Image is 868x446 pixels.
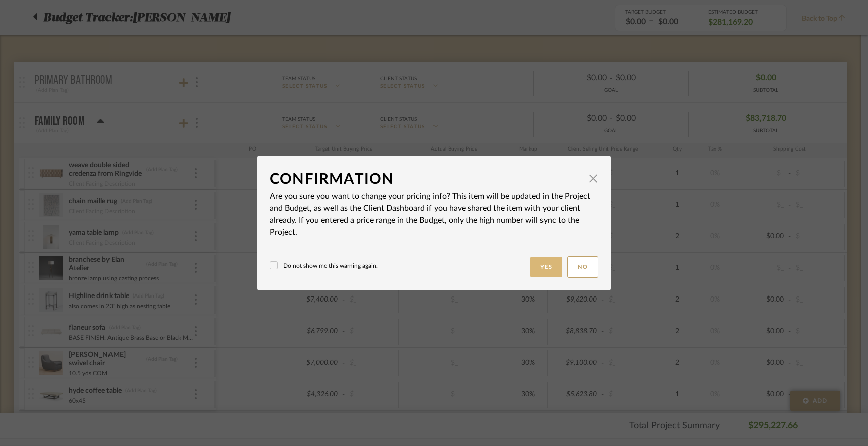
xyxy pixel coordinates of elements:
[530,257,563,277] button: Yes
[270,168,583,190] div: Confirmation
[583,168,603,188] button: Close
[270,190,598,238] p: Are you sure you want to change your pricing info? This item will be updated in the Project and B...
[567,256,598,278] button: No
[270,261,378,270] label: Do not show me this warning again.
[270,168,598,190] dialog-header: Confirmation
